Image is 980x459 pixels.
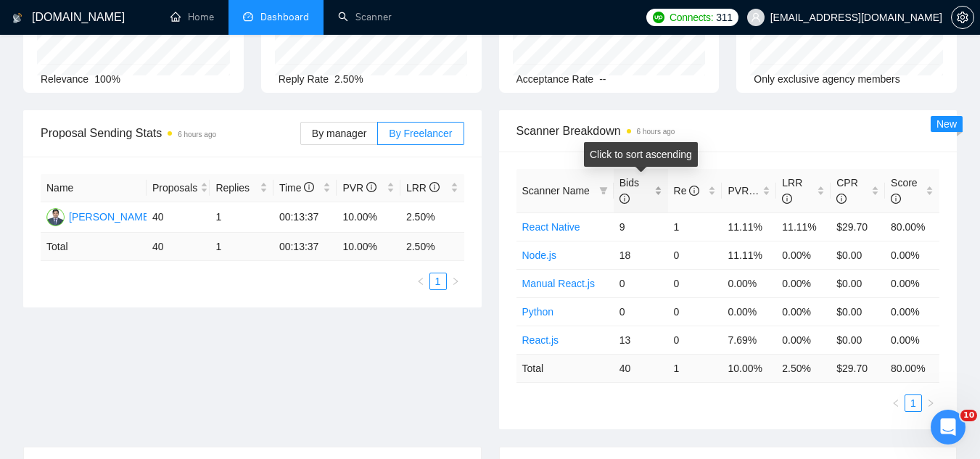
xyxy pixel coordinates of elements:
button: right [922,394,939,412]
span: Replies [215,180,257,196]
td: 0 [668,269,722,297]
td: 00:13:37 [273,202,337,233]
span: 100% [94,73,120,85]
td: 2.50 % [776,354,831,382]
td: 0.00% [776,297,831,326]
img: MA [46,208,65,226]
td: 11.11% [776,212,831,241]
span: setting [952,12,973,23]
span: Score [891,177,918,204]
span: Connects: [670,9,713,25]
td: 11.11% [722,241,776,269]
td: 1 [668,354,722,382]
td: $29.70 [831,212,885,241]
span: PVR [728,185,762,197]
li: 1 [905,394,922,412]
td: 1 [668,212,722,241]
td: 10.00% [337,202,400,233]
li: Previous Page [887,394,905,412]
span: Bids [619,177,639,204]
td: 00:13:37 [273,233,337,261]
span: 2.50% [334,73,363,85]
span: Re [674,185,700,197]
span: Acceptance Rate [516,73,594,85]
th: Replies [210,174,273,202]
td: 40 [147,202,210,233]
button: setting [951,6,974,29]
td: 80.00% [885,212,939,241]
td: Total [516,354,614,382]
span: user [751,12,761,22]
span: left [416,277,425,286]
span: right [926,399,935,408]
span: Time [279,182,314,194]
span: info-circle [366,182,376,192]
td: 10.00 % [337,233,400,261]
span: info-circle [782,194,792,204]
td: 2.50% [400,202,464,233]
span: Dashboard [260,11,309,23]
button: left [412,273,429,290]
span: info-circle [619,194,630,204]
a: 1 [905,395,921,411]
td: 0.00% [722,297,776,326]
span: By manager [312,128,366,139]
td: 1 [210,202,273,233]
a: MA[PERSON_NAME] [PERSON_NAME] [46,210,239,222]
span: dashboard [243,12,253,22]
td: $0.00 [831,269,885,297]
span: info-circle [836,194,847,204]
a: searchScanner [338,11,392,23]
td: 0.00% [776,241,831,269]
a: setting [951,12,974,23]
td: $0.00 [831,326,885,354]
div: [PERSON_NAME] [PERSON_NAME] [69,209,239,225]
span: filter [599,186,608,195]
span: Scanner Breakdown [516,122,940,140]
a: 1 [430,273,446,289]
a: React.js [522,334,559,346]
time: 6 hours ago [178,131,216,138]
td: 40 [147,233,210,261]
td: 0 [668,297,722,326]
time: 6 hours ago [637,128,675,136]
td: $0.00 [831,297,885,326]
li: Next Page [447,273,464,290]
span: Proposals [152,180,197,196]
td: 0.00% [885,269,939,297]
td: 80.00 % [885,354,939,382]
button: left [887,394,905,412]
td: 0 [668,241,722,269]
td: 11.11% [722,212,776,241]
td: 9 [614,212,668,241]
th: Proposals [147,174,210,202]
span: -- [599,73,606,85]
span: CPR [836,177,858,204]
td: 0.00% [885,241,939,269]
span: LRR [782,177,802,204]
td: 0 [614,269,668,297]
span: Proposal Sending Stats [41,124,300,142]
td: 18 [614,241,668,269]
span: Relevance [41,73,88,85]
span: Reply Rate [279,73,329,85]
td: 10.00 % [722,354,776,382]
span: info-circle [429,182,440,192]
a: Manual React.js [522,278,595,289]
td: $ 29.70 [831,354,885,382]
td: 2.50 % [400,233,464,261]
span: filter [596,180,611,202]
td: 13 [614,326,668,354]
td: 1 [210,233,273,261]
td: 40 [614,354,668,382]
a: React Native [522,221,580,233]
td: 0.00% [776,269,831,297]
span: LRR [406,182,440,194]
span: info-circle [689,186,699,196]
li: 1 [429,273,447,290]
span: New [936,118,957,130]
iframe: Intercom live chat [931,410,965,444]
a: Python [522,306,554,318]
span: Only exclusive agency members [754,73,900,85]
span: info-circle [304,182,314,192]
